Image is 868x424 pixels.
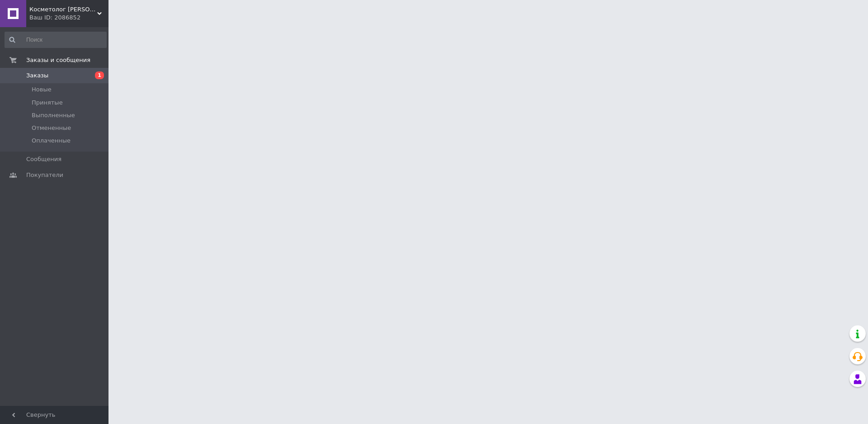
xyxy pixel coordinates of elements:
span: Сообщения [26,155,61,163]
span: Заказы [26,71,48,80]
input: Поиск [5,32,107,48]
span: Заказы и сообщения [26,56,90,64]
span: Принятые [32,99,63,107]
span: Косметолог сервис lemag.ua [29,5,97,14]
div: Ваш ID: 2086852 [29,14,108,22]
span: Оплаченные [32,137,71,145]
span: Отмененные [32,124,71,132]
span: 1 [95,71,104,79]
span: Выполненные [32,111,75,119]
span: Новые [32,86,52,94]
span: Покупатели [26,171,63,179]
